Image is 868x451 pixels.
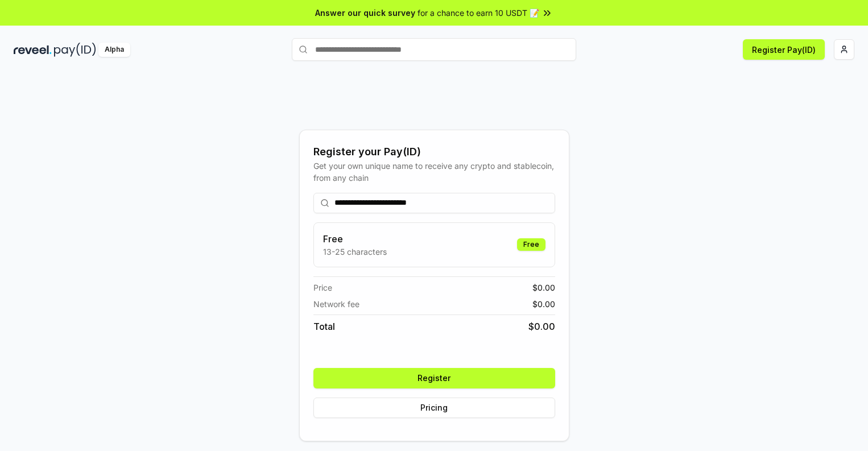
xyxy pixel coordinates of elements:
[313,282,332,293] span: Price
[418,7,539,19] span: for a chance to earn 10 USDT 📝
[313,368,555,388] button: Register
[54,43,96,57] img: pay_id
[313,398,555,418] button: Pricing
[313,320,335,333] span: Total
[532,282,555,293] span: $ 0.00
[315,7,415,19] span: Answer our quick survey
[323,246,387,258] p: 13-25 characters
[98,43,130,57] div: Alpha
[313,298,359,310] span: Network fee
[313,144,555,160] div: Register your Pay(ID)
[517,238,545,251] div: Free
[743,39,825,60] button: Register Pay(ID)
[323,232,387,246] h3: Free
[528,320,555,333] span: $ 0.00
[313,160,555,184] div: Get your own unique name to receive any crypto and stablecoin, from any chain
[14,43,52,57] img: reveel_dark
[532,298,555,310] span: $ 0.00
